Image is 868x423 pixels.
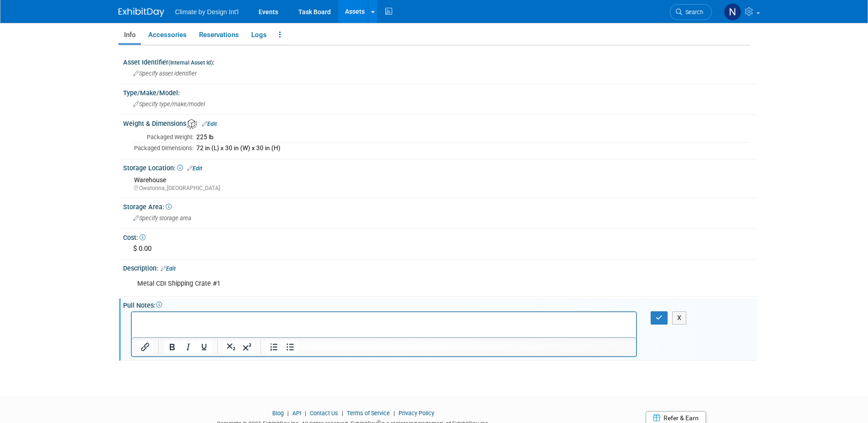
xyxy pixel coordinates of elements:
[292,410,301,417] a: API
[133,70,197,77] span: Specify asset identifier
[196,341,212,353] button: Underline
[196,133,750,141] div: 225 lb
[302,410,308,417] span: |
[164,341,180,353] button: Bold
[399,410,434,417] a: Privacy Policy
[246,27,272,43] a: Logs
[196,144,750,152] div: 72 in (L) x 30 in (W) x 30 in (H)
[682,9,703,16] span: Search
[161,266,176,272] a: Edit
[180,341,196,353] button: Italic
[123,298,757,310] div: Pull Notes:
[239,341,255,353] button: Superscript
[672,311,687,325] button: X
[130,242,750,256] div: $ 0.00
[266,341,282,353] button: Numbered list
[724,3,741,21] img: Neil Tamppari
[123,231,757,242] div: Cost:
[119,27,141,43] a: Info
[175,8,239,16] span: Climate by Design Int'l
[131,275,637,293] div: Metal CDI Shipping Crate #1
[202,121,217,127] a: Edit
[282,341,298,353] button: Bullet list
[134,143,194,153] td: Packaged Dimensions:
[670,4,712,20] a: Search
[123,161,757,173] div: Storage Location:
[123,55,757,67] div: Asset Identifier :
[134,132,194,142] td: Packaged Weight:
[168,60,213,66] small: (Internal Asset Id)
[134,184,750,192] div: Owatonna, [GEOGRAPHIC_DATA]
[223,341,239,353] button: Subscript
[137,341,153,353] button: Insert/edit link
[391,410,397,417] span: |
[123,86,757,98] div: Type/Make/Model:
[123,261,757,273] div: Description:
[119,8,164,17] img: ExhibitDay
[143,27,192,43] a: Accessories
[187,165,202,172] a: Edit
[134,176,166,184] span: Warehouse
[132,312,636,337] iframe: Rich Text Area
[123,117,757,129] div: Weight & Dimensions
[310,410,338,417] a: Contact Us
[133,101,205,108] span: Specify type/make/model
[123,203,172,211] span: Storage Area:
[194,27,244,43] a: Reservations
[133,215,191,222] span: Specify storage area
[187,119,197,129] img: Asset Weight and Dimensions
[285,410,291,417] span: |
[272,410,284,417] a: Blog
[347,410,390,417] a: Terms of Service
[340,410,345,417] span: |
